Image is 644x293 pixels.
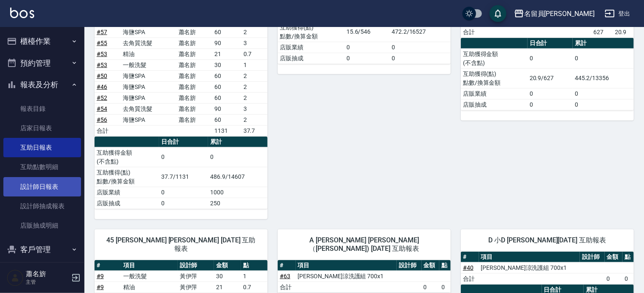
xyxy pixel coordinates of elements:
td: 2 [241,114,268,125]
td: 去角質洗髮 [121,38,176,48]
th: 金額 [214,260,241,271]
td: 店販抽成 [278,53,344,64]
td: 0 [159,147,208,167]
th: 項目 [479,252,580,263]
th: 設計師 [178,260,214,271]
td: 0 [622,273,634,284]
td: 20.9 [613,27,634,38]
td: 互助獲得(點) 點數/換算金額 [95,167,159,187]
td: 海鹽SPA [121,81,176,92]
img: Person [7,269,24,286]
td: 合計 [278,282,296,293]
td: 15.6/546 [344,22,390,42]
a: 設計師日報表 [3,177,81,196]
td: 0 [159,187,208,198]
button: 登出 [601,6,634,22]
table: a dense table [95,137,268,209]
a: #54 [97,105,107,112]
td: 互助獲得(點) 點數/換算金額 [278,22,344,42]
a: 店販抽成明細 [3,216,81,235]
td: 250 [208,198,268,209]
th: 金額 [422,260,440,271]
a: 店家日報表 [3,118,81,138]
td: 3 [241,103,268,114]
td: 3 [241,38,268,48]
td: 蕭名旂 [176,92,212,103]
img: Logo [10,8,34,18]
td: 472.2/16527 [390,22,451,42]
td: 精油 [121,48,176,59]
td: 黃伊萍 [178,282,214,293]
td: 627 [592,27,613,38]
a: 報表目錄 [3,99,81,118]
td: 蕭名旂 [176,114,212,125]
td: 60 [212,81,241,92]
a: #9 [97,284,104,290]
button: 報表及分析 [3,74,81,96]
td: 蕭名旂 [176,103,212,114]
th: 點 [241,260,268,271]
td: 0 [605,273,623,284]
td: 海鹽SPA [121,70,176,81]
th: 設計師 [397,260,421,271]
td: 店販抽成 [461,99,528,110]
a: 互助日報表 [3,138,81,157]
td: 30 [212,59,241,70]
span: A [PERSON_NAME] [PERSON_NAME]（[PERSON_NAME]) [DATE] 互助報表 [288,236,441,253]
button: 櫃檯作業 [3,30,81,52]
td: 0 [344,53,390,64]
td: 2 [241,27,268,38]
td: 1 [241,59,268,70]
a: #53 [97,51,107,57]
td: 0.7 [241,48,268,59]
td: 互助獲得金額 (不含點) [95,147,159,167]
a: #56 [97,116,107,123]
a: 互助點數明細 [3,157,81,177]
td: 30 [214,271,241,282]
span: 45 [PERSON_NAME] [PERSON_NAME] [DATE] 互助報表 [105,236,257,253]
td: 0 [573,99,634,110]
td: 店販業績 [461,88,528,99]
td: 0 [573,88,634,99]
td: 1000 [208,187,268,198]
td: 21 [214,282,241,293]
a: #9 [97,273,104,280]
td: [PERSON_NAME]涼洗護組 700x1 [296,271,397,282]
td: 合計 [461,273,479,284]
a: #52 [97,94,107,101]
td: 90 [212,38,241,48]
td: 合計 [461,27,482,38]
table: a dense table [278,260,451,293]
th: 項目 [121,260,177,271]
td: 0 [344,42,390,53]
button: 員工及薪資 [3,261,81,282]
td: 1 [241,271,268,282]
td: 蕭名旂 [176,70,212,81]
a: 設計師抽成報表 [3,196,81,216]
td: 蕭名旂 [176,81,212,92]
td: 60 [212,27,241,38]
th: 日合計 [159,137,208,148]
td: 90 [212,103,241,114]
td: 互助獲得金額 (不含點) [461,48,528,68]
th: 設計師 [580,252,604,263]
td: 0 [573,48,634,68]
table: a dense table [461,252,634,285]
a: #53 [97,62,107,68]
td: 黃伊萍 [178,271,214,282]
td: 20.9/627 [528,68,573,88]
th: 項目 [296,260,397,271]
button: 名留員[PERSON_NAME] [511,5,598,22]
th: 日合計 [528,38,573,49]
td: 海鹽SPA [121,27,176,38]
td: 486.9/14607 [208,167,268,187]
table: a dense table [461,38,634,110]
th: # [95,260,121,271]
td: 海鹽SPA [121,92,176,103]
td: 0.7 [241,282,268,293]
th: 金額 [605,252,623,263]
a: #40 [463,264,474,271]
button: 客戶管理 [3,239,81,261]
button: save [490,5,506,22]
td: 0 [422,282,440,293]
